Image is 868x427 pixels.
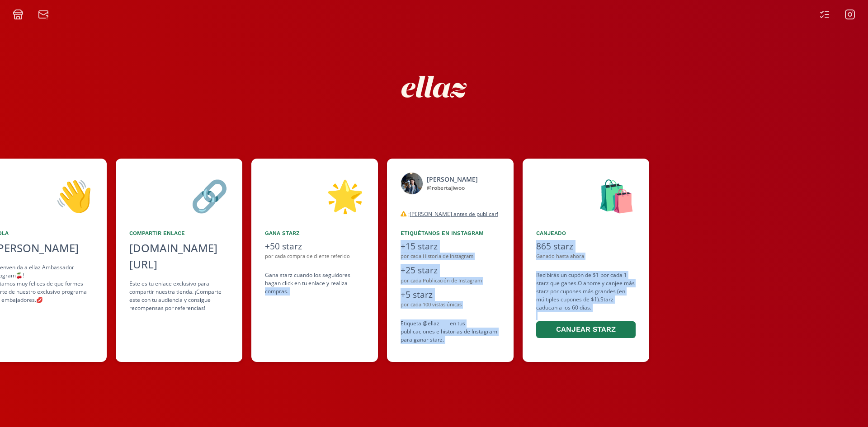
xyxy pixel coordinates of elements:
[265,229,364,237] div: Gana starz
[265,240,364,253] div: +50 starz
[536,271,636,339] div: Recibirás un cupón de $1 por cada 1 starz que ganes. O ahorre y canjee más starz por cupones más ...
[129,280,229,312] div: Este es tu enlace exclusivo para compartir nuestra tienda. ¡Comparte este con tu audiencia y cons...
[401,319,500,344] div: Etiqueta @ellaz____ en tus publicaciones e historias de Instagram para ganar starz.
[401,301,500,309] div: por cada 100 vistas únicas
[393,46,475,127] img: nKmKAABZpYV7
[401,229,500,237] div: Etiquétanos en Instagram
[129,240,229,272] div: [DOMAIN_NAME][URL]
[536,240,636,253] div: 865 starz
[427,174,478,184] div: [PERSON_NAME]
[401,277,500,285] div: por cada Publicación de Instagram
[401,264,500,277] div: +25 starz
[265,253,364,260] div: por cada compra de cliente referido
[401,288,500,301] div: +5 starz
[401,240,500,253] div: +15 starz
[536,321,636,338] button: Canjear starz
[401,172,423,195] img: 524810648_18520113457031687_8089223174440955574_n.jpg
[427,184,478,192] div: @ robertajiwoo
[401,253,500,260] div: por cada Historia de Instagram
[265,271,364,296] div: Gana starz cuando los seguidores hagan click en tu enlace y realiza compras .
[129,229,229,237] div: Compartir Enlace
[408,210,498,218] u: ¡[PERSON_NAME] antes de publicar!
[129,172,229,218] div: 🔗
[536,253,636,260] div: Ganado hasta ahora
[536,229,636,237] div: Canjeado
[265,172,364,218] div: 🌟
[536,172,636,218] div: 🛍️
